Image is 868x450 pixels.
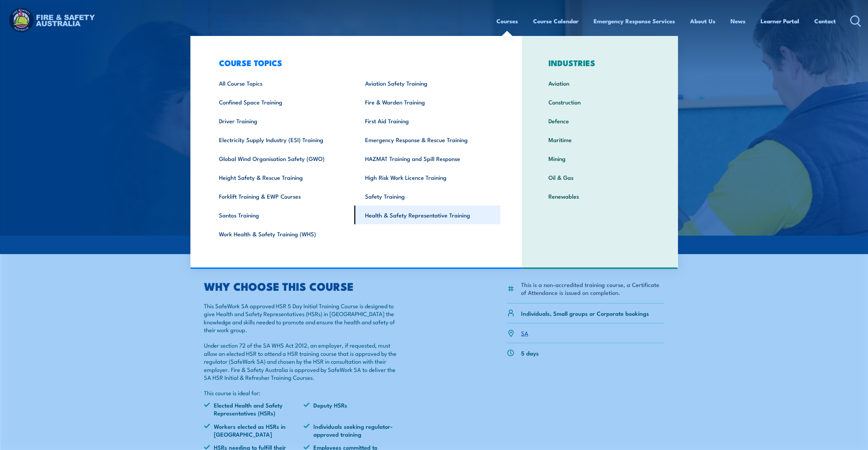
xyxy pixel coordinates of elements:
[204,389,404,397] p: This course is ideal for:
[208,168,354,187] a: Height Safety & Rescue Training
[208,111,354,130] a: Driver Training
[354,187,501,205] a: Safety Training
[538,111,662,130] a: Defence
[208,149,354,168] a: Global Wind Organisation Safety (GWO)
[538,168,662,187] a: Oil & Gas
[538,92,662,111] a: Construction
[208,74,354,92] a: All Course Topics
[538,58,662,67] h3: INDUSTRIES
[208,224,354,243] a: Work Health & Safety Training (WHS)
[208,205,354,224] a: Santos Training
[690,12,715,30] a: About Us
[814,12,836,30] a: Contact
[204,422,304,438] li: Workers elected as HSRs in [GEOGRAPHIC_DATA]
[204,401,304,417] li: Elected Health and Safety Representatives (HSRs)
[303,422,403,438] li: Individuals seeking regulator-approved training
[354,168,501,187] a: High Risk Work Licence Training
[204,281,404,291] h2: WHY CHOOSE THIS COURSE
[594,12,675,30] a: Emergency Response Services
[538,74,662,92] a: Aviation
[521,309,649,317] p: Individuals, Small groups or Corporate bookings
[354,74,501,92] a: Aviation Safety Training
[354,111,501,130] a: First Aid Training
[208,187,354,205] a: Forklift Training & EWP Courses
[538,187,662,205] a: Renewables
[761,12,799,30] a: Learner Portal
[208,58,501,67] h3: COURSE TOPICS
[538,149,662,168] a: Mining
[204,302,404,334] p: This SafeWork SA approved HSR 5 Day Initial Training Course is designed to give Health and Safety...
[496,12,518,30] a: Courses
[521,329,528,337] a: SA
[730,12,746,30] a: News
[354,92,501,111] a: Fire & Warden Training
[354,149,501,168] a: HAZMAT Training and Spill Response
[303,401,403,417] li: Deputy HSRs
[204,341,404,381] p: Under section 72 of the SA WHS Act 2012, an employer, if requested, must allow an elected HSR to ...
[208,130,354,149] a: Electricity Supply Industry (ESI) Training
[208,92,354,111] a: Confined Space Training
[521,280,664,297] li: This is a non-accredited training course, a Certificate of Attendance is issued on completion.
[354,205,501,224] a: Health & Safety Representative Training
[354,130,501,149] a: Emergency Response & Rescue Training
[533,12,579,30] a: Course Calendar
[521,349,539,357] p: 5 days
[538,130,662,149] a: Maritime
